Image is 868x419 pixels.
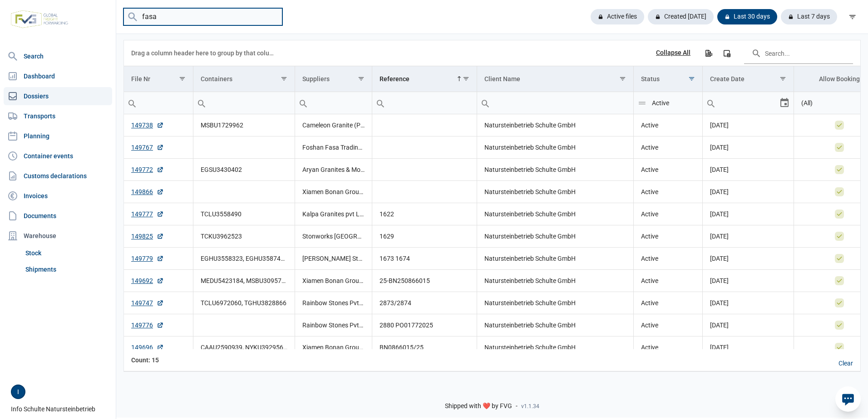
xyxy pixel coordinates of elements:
[11,385,110,414] div: Info Schulte Natursteinbetrieb
[4,87,112,105] a: Dossiers
[4,227,112,245] div: Warehouse
[131,232,164,241] a: 149825
[4,207,112,225] a: Documents
[4,187,112,205] a: Invoices
[703,92,719,114] div: Search box
[4,47,112,65] a: Search
[131,298,164,307] a: 149747
[710,299,729,307] span: [DATE]
[372,225,477,248] td: 1629
[131,143,164,152] a: 149767
[4,107,112,125] a: Transports
[831,356,860,371] div: Clear
[779,75,786,82] span: Show filter options for column 'Create Date'
[633,181,703,203] td: Active
[372,270,477,292] td: 25-BN250866015
[131,165,164,174] a: 149772
[295,136,372,159] td: Foshan Fasa Trading Co., Ltd.
[193,203,295,225] td: TCLU3558490
[477,136,633,159] td: Natursteinbetrieb Schulte GmbH
[4,127,112,145] a: Planning
[295,159,372,181] td: Aryan Granites & Monuments Pvt. Ltd.
[633,159,703,181] td: Active
[703,66,794,92] td: Column Create Date
[193,66,295,92] td: Column Containers
[302,75,330,83] div: Suppliers
[591,9,644,24] div: Active files
[193,270,295,292] td: MEDU5423184, MSBU3095790, MSMU2384880, MSMU2839839, TGCU2134100
[516,402,518,410] span: -
[619,75,626,82] span: Show filter options for column 'Client Name'
[124,66,193,92] td: Column File Nr
[633,225,703,248] td: Active
[22,245,112,261] a: Stock
[372,203,477,225] td: 1622
[633,203,703,225] td: Active
[295,66,372,92] td: Column Suppliers
[633,114,703,136] td: Active
[124,92,193,114] td: Filter cell
[131,356,186,365] div: File Nr Count: 15
[131,40,853,66] div: Data grid toolbar
[710,144,729,151] span: [DATE]
[22,261,112,278] a: Shipments
[703,92,794,114] td: Filter cell
[131,343,164,352] a: 149696
[633,92,703,114] td: Filter cell
[124,40,860,371] div: Data grid with 15 rows and 8 columns
[372,66,477,92] td: Column Reference
[700,45,716,61] div: Export all data to Excel
[634,92,703,114] input: Filter cell
[4,167,112,185] a: Customs declarations
[193,114,295,136] td: MSBU1729962
[131,187,164,196] a: 149866
[477,159,633,181] td: Natursteinbetrieb Schulte GmbH
[193,92,295,114] td: Filter cell
[4,147,112,165] a: Container events
[372,92,477,114] td: Filter cell
[688,75,695,82] span: Show filter options for column 'Status'
[477,292,633,314] td: Natursteinbetrieb Schulte GmbH
[710,188,729,195] span: [DATE]
[131,46,277,60] div: Drag a column header here to group by that column
[193,336,295,359] td: CAAU2590939, NYKU3929565, NYKU9894609, TCLU3721523
[193,248,295,270] td: EGHU3558323, EGHU3587466
[710,344,729,351] span: [DATE]
[779,92,790,114] div: Select
[295,92,372,114] td: Filter cell
[295,336,372,359] td: Xiamen Bonan Group Co., Ltd.
[477,248,633,270] td: Natursteinbetrieb Schulte GmbH
[372,292,477,314] td: 2873/2874
[281,75,287,82] span: Show filter options for column 'Containers'
[11,385,25,399] button: I
[477,181,633,203] td: Natursteinbetrieb Schulte GmbH
[193,159,295,181] td: EGSU3430402
[710,255,729,262] span: [DATE]
[477,336,633,359] td: Natursteinbetrieb Schulte GmbH
[633,336,703,359] td: Active
[633,66,703,92] td: Column Status
[445,402,512,410] span: Shipped with ❤️ by FVG
[295,248,372,270] td: [PERSON_NAME] Stones LLP
[633,292,703,314] td: Active
[131,321,164,330] a: 149776
[844,9,861,25] div: filter
[633,314,703,336] td: Active
[633,248,703,270] td: Active
[710,277,729,284] span: [DATE]
[295,92,311,114] div: Search box
[719,45,735,61] div: Column Chooser
[477,225,633,248] td: Natursteinbetrieb Schulte GmbH
[477,92,633,114] td: Filter cell
[463,75,469,82] span: Show filter options for column 'Reference'
[477,270,633,292] td: Natursteinbetrieb Schulte GmbH
[521,403,539,410] span: v1.1.34
[131,121,164,130] a: 149738
[193,292,295,314] td: TCLU6972060, TGHU3828866
[641,75,660,83] div: Status
[372,248,477,270] td: 1673 1674
[4,67,112,85] a: Dashboard
[295,92,372,114] input: Filter cell
[7,7,72,32] img: FVG - Global freight forwarding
